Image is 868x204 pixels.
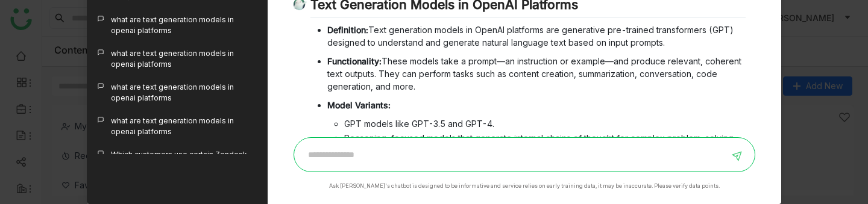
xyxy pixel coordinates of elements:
[111,116,258,137] div: what are text generation models in openai platforms
[111,82,258,104] div: what are text generation models in openai platforms
[96,149,105,158] img: callout.svg
[327,23,746,49] p: Text generation models in OpenAI platforms are generative pre-trained transformers (GPT) designed...
[96,48,105,57] img: callout.svg
[327,100,391,110] strong: Model Variants:
[329,182,720,190] div: Ask [PERSON_NAME]'s chatbot is designed to be informative and service relies on early training da...
[344,117,746,130] li: GPT models like GPT-3.5 and GPT-4.
[96,14,105,23] img: callout.svg
[96,116,105,124] img: callout.svg
[111,14,258,36] div: what are text generation models in openai platforms
[327,56,382,66] strong: Functionality:
[96,82,105,90] img: callout.svg
[111,48,258,70] div: what are text generation models in openai platforms
[111,149,258,182] div: Which customers use certain Zendesk products like Answer Bot, Dialer, Guided Selling, etc.?
[327,55,746,93] p: These models take a prompt—an instruction or example—and produce relevant, coherent text outputs....
[344,132,746,157] li: Reasoning-focused models that generate internal chains of thought for complex problem-solving but...
[327,25,368,35] strong: Definition:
